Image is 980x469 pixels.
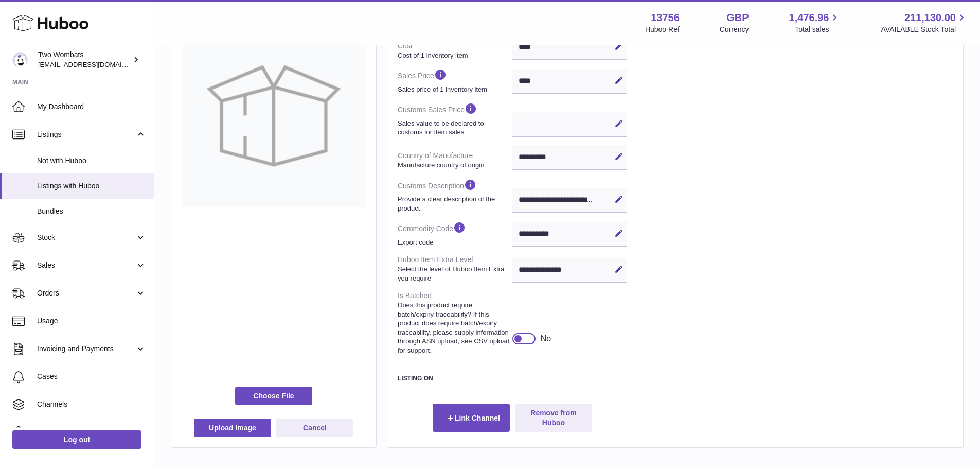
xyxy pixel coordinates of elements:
[433,404,510,431] button: Link Channel
[881,11,968,34] a: 211,130.00 AVAILABLE Stock Total
[37,399,146,409] span: Channels
[398,287,512,359] dt: Is Batched
[37,288,135,298] span: Orders
[398,64,512,98] dt: Sales Price
[651,11,680,25] strong: 13756
[398,98,512,141] dt: Customs Sales Price
[398,251,512,287] dt: Huboo Item Extra Level
[789,11,829,25] span: 1,476.96
[38,50,131,70] div: Two Wombats
[37,206,146,216] span: Bundles
[398,51,510,60] strong: Cost of 1 inventory item
[38,60,151,68] span: [EMAIL_ADDRESS][DOMAIN_NAME]
[37,260,135,270] span: Sales
[398,301,510,355] strong: Does this product require batch/expiry traceability? If this product does require batch/expiry tr...
[12,52,28,67] img: internalAdmin-13756@internal.huboo.com
[37,102,146,112] span: My Dashboard
[37,156,146,166] span: Not with Huboo
[726,11,749,25] strong: GBP
[37,372,146,381] span: Cases
[37,427,146,437] span: Settings
[720,25,749,34] div: Currency
[37,344,135,354] span: Invoicing and Payments
[398,85,510,94] strong: Sales price of 1 inventory item
[398,195,510,213] strong: Provide a clear description of the product
[795,25,841,34] span: Total sales
[541,333,551,344] div: No
[398,174,512,217] dt: Customs Description
[276,419,353,437] button: Cancel
[37,233,135,242] span: Stock
[398,238,510,247] strong: Export code
[398,265,510,283] strong: Select the level of Huboo Item Extra you require
[12,430,141,449] a: Log out
[37,316,146,326] span: Usage
[904,11,956,25] span: 211,130.00
[881,25,968,34] span: AVAILABLE Stock Total
[194,419,271,437] button: Upload Image
[645,25,680,34] div: Huboo Ref
[398,161,510,170] strong: Manufacture country of origin
[398,37,512,64] dt: Cost
[398,217,512,251] dt: Commodity Code
[515,404,592,431] button: Remove from Huboo
[37,130,135,140] span: Listings
[235,387,312,405] span: Choose File
[789,11,841,34] a: 1,476.96 Total sales
[37,181,146,191] span: Listings with Huboo
[398,119,510,137] strong: Sales value to be declared to customs for item sales
[398,374,627,383] h3: Listing On
[182,23,366,207] img: no-photo-large.jpg
[398,147,512,173] dt: Country of Manufacture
